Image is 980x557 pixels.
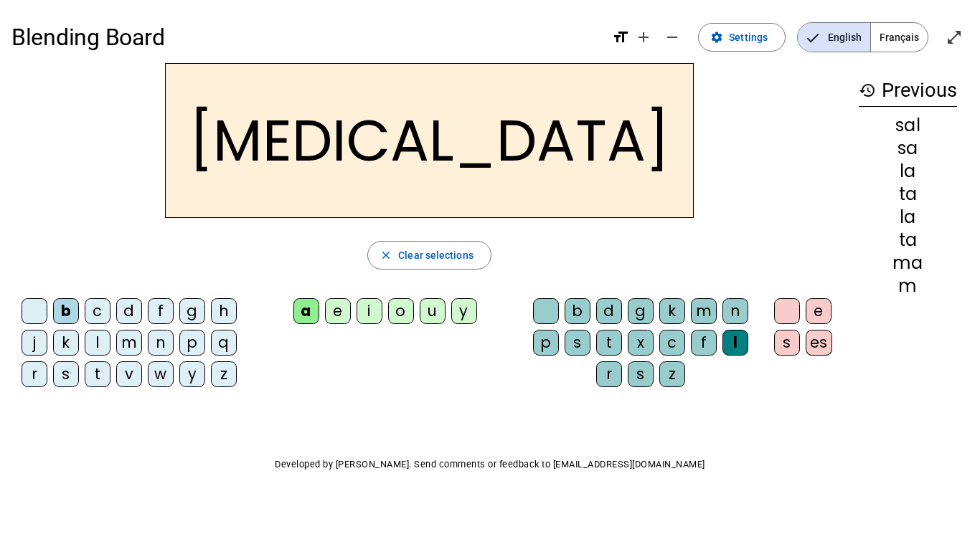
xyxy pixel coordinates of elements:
button: Decrease font size [658,23,687,52]
div: m [859,277,957,295]
div: w [148,361,174,387]
div: sa [859,140,957,157]
div: d [596,298,622,324]
div: n [722,298,748,324]
h3: Previous [859,75,957,107]
div: z [659,361,685,387]
div: b [53,298,79,324]
div: b [565,298,590,324]
div: p [533,330,559,356]
mat-icon: settings [710,31,723,44]
div: q [211,330,237,356]
h1: Blending Board [11,14,600,60]
div: c [85,298,110,324]
div: t [85,361,110,387]
div: r [22,361,47,387]
div: f [148,298,174,324]
span: Français [871,23,928,52]
mat-icon: add [635,29,652,46]
span: Clear selections [398,247,473,264]
div: k [53,330,79,356]
mat-icon: history [859,82,876,99]
div: y [451,298,477,324]
mat-button-toggle-group: Language selection [797,22,928,52]
div: l [722,330,748,356]
div: y [179,361,205,387]
div: p [179,330,205,356]
div: z [211,361,237,387]
div: j [22,330,47,356]
div: g [628,298,654,324]
div: n [148,330,174,356]
div: c [659,330,685,356]
button: Enter full screen [940,23,969,52]
div: la [859,209,957,226]
span: English [798,23,870,52]
mat-icon: close [380,249,392,262]
div: h [211,298,237,324]
div: u [420,298,446,324]
div: la [859,163,957,180]
div: s [53,361,79,387]
div: m [116,330,142,356]
div: s [565,330,590,356]
div: ta [859,186,957,203]
div: o [388,298,414,324]
button: Increase font size [629,23,658,52]
div: x [628,330,654,356]
div: e [325,298,351,324]
button: Settings [698,23,786,52]
div: d [116,298,142,324]
div: r [596,361,622,387]
div: k [659,298,685,324]
div: e [806,298,831,324]
p: Developed by [PERSON_NAME]. Send comments or feedback to [EMAIL_ADDRESS][DOMAIN_NAME] [11,456,969,473]
div: i [357,298,382,324]
div: ma [859,254,957,272]
div: sal [859,117,957,134]
mat-icon: format_size [612,29,629,46]
h2: [MEDICAL_DATA] [165,63,694,218]
button: Clear selections [367,241,491,270]
div: m [691,298,717,324]
div: ta [859,232,957,249]
div: l [85,330,110,356]
div: s [774,330,800,356]
div: f [691,330,717,356]
div: a [293,298,319,324]
span: Settings [729,29,768,46]
mat-icon: open_in_full [946,29,963,46]
mat-icon: remove [664,29,681,46]
div: t [596,330,622,356]
div: g [179,298,205,324]
div: s [628,361,654,387]
div: v [116,361,142,387]
div: es [806,330,832,356]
